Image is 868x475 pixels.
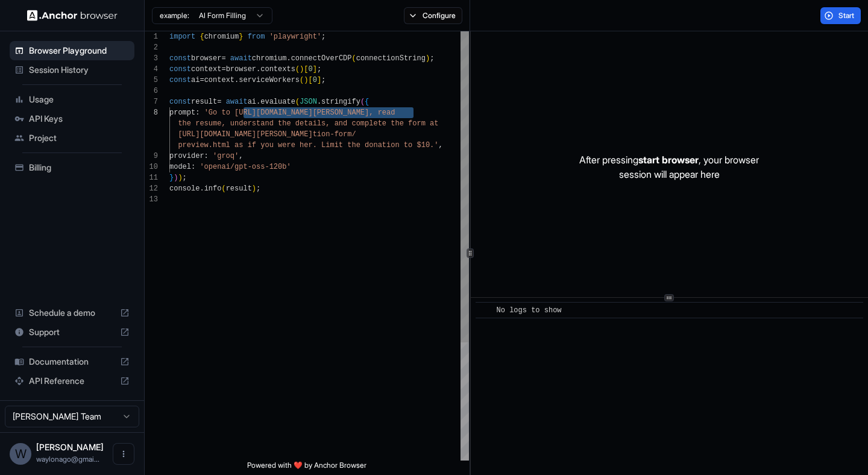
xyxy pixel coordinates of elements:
span: 0 [313,76,317,84]
div: 5 [145,75,158,86]
span: { [365,98,369,106]
span: connectOverCDP [291,54,352,63]
span: Session History [29,64,130,76]
div: Session History [10,60,134,80]
span: . [256,65,260,74]
div: API Keys [10,109,134,128]
div: 2 [145,42,158,53]
span: Powered with ❤️ by Anchor Browser [247,461,366,475]
span: . [234,76,239,84]
span: ad [386,109,395,117]
span: connectionString [356,54,426,63]
span: ; [321,76,325,84]
span: ai [191,76,200,84]
div: Project [10,128,134,148]
span: 'groq' [213,152,239,160]
span: tion-form/ [313,130,356,139]
span: preview.html as if you were her. Limit the donatio [178,141,395,149]
span: Usage [29,93,130,105]
span: ) [426,54,430,63]
span: . [317,98,321,106]
span: : [195,109,200,117]
div: API Reference [10,371,134,391]
span: const [169,65,191,74]
span: [URL][DOMAIN_NAME][PERSON_NAME] [178,130,312,139]
div: W [10,443,31,465]
div: 6 [145,86,158,96]
div: 11 [145,172,158,183]
span: Start [838,11,855,20]
span: : [191,163,195,171]
span: ( [360,98,365,106]
span: ) [178,174,182,182]
span: 0 [308,65,312,74]
span: contexts [260,65,295,74]
span: await [226,98,248,106]
span: ) [300,65,304,74]
span: import [169,33,195,41]
span: JSON [300,98,317,106]
span: ( [352,54,356,63]
div: 1 [145,31,158,42]
span: context [204,76,234,84]
span: . [286,54,291,63]
span: . [200,184,204,193]
span: } [239,33,243,41]
span: ( [295,65,300,74]
span: browser [226,65,256,74]
span: Schedule a demo [29,307,115,319]
span: ) [174,174,178,182]
span: context [191,65,221,74]
div: 13 [145,194,158,205]
span: = [221,65,225,74]
span: Support [29,326,115,338]
span: Documentation [29,356,115,368]
div: 10 [145,162,158,172]
div: 4 [145,64,158,75]
span: the resume, understand the details, and complete t [178,119,395,128]
span: browser [191,54,221,63]
span: he form at [395,119,438,128]
span: { [200,33,204,41]
span: await [230,54,252,63]
span: ( [295,98,300,106]
span: 'Go to [URL][DOMAIN_NAME][PERSON_NAME], re [204,109,386,117]
span: , [438,141,442,149]
div: 3 [145,53,158,64]
div: Browser Playground [10,41,134,60]
span: serviceWorkers [239,76,300,84]
span: ] [313,65,317,74]
span: ; [430,54,434,63]
span: ( [300,76,304,84]
span: provider [169,152,204,160]
span: , [239,152,243,160]
span: n to $10.' [395,141,438,149]
span: ai [248,98,256,106]
span: ; [317,65,321,74]
div: 8 [145,107,158,118]
span: info [204,184,222,193]
span: const [169,54,191,63]
span: result [191,98,217,106]
button: Start [820,7,861,24]
span: ) [304,76,308,84]
span: = [200,76,204,84]
span: API Reference [29,375,115,387]
div: 7 [145,96,158,107]
button: Configure [404,7,462,24]
div: Support [10,322,134,342]
span: chromium [204,33,239,41]
div: Billing [10,158,134,177]
span: waylonago@gmail.com [36,455,99,464]
span: evaluate [260,98,295,106]
span: start browser [638,154,699,166]
span: prompt [169,109,195,117]
p: After pressing , your browser session will appear here [579,153,759,181]
span: chromium [252,54,287,63]
div: 12 [145,183,158,194]
span: : [204,152,209,160]
span: from [248,33,265,41]
span: = [217,98,221,106]
span: ; [256,184,260,193]
span: = [221,54,225,63]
